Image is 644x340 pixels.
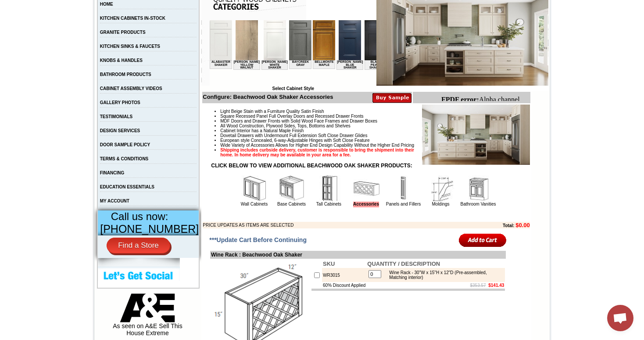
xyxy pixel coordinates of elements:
a: GRANITE PRODUCTS [100,30,146,35]
li: European style Concealed, 6-way-Adjustable Hinges with Soft Close Feature [220,138,530,143]
img: Bathroom Vanities [465,175,491,202]
a: TESTIMONIALS [100,114,132,119]
b: Configure: Beachwood Oak Shaker Accessories [203,94,333,100]
img: Wall Cabinets [241,175,268,202]
li: Dovetail Drawers with Undermount Full Extension Soft Close Drawer Glides [220,133,530,138]
a: Wall Cabinets [241,202,268,206]
li: Square Recessed Panel Full Overlay Doors and Recessed Drawer Fronts [220,114,530,119]
s: $353.57 [470,283,486,288]
a: BATHROOM PRODUCTS [100,72,151,77]
b: QUANTITY / DESCRIPTION [367,260,440,267]
li: All Wood Construction, Plywood Sides, Tops, Bottoms and Shelves [220,123,530,128]
a: EDUCATION ESSENTIALS [100,184,154,189]
b: $141.43 [488,283,504,288]
body: Alpha channel not supported: images/WDC2412_JSI_1.4.jpg.png [4,4,89,27]
li: Wide Variety of Accessories Allows for Higher End Design Capability Without the Higher End Pricing [220,143,530,148]
a: HOME [100,2,113,7]
iframe: Browser incompatible [210,20,376,86]
strong: CLICK BELOW TO VIEW ADDITIONAL BEACHWOOD OAK SHAKER PRODUCTS: [211,163,412,169]
b: SKU [323,260,335,267]
a: TERMS & CONDITIONS [100,156,149,161]
img: Base Cabinets [279,175,305,202]
td: PRICE UPDATES AS ITEMS ARE SELECTED [203,222,454,228]
a: DOOR SAMPLE POLICY [100,142,150,147]
img: Panels and Fillers [390,175,417,202]
td: Black Pearl Shaker [155,40,177,50]
span: [PHONE_NUMBER] [100,223,199,235]
a: CABINET ASSEMBLY VIDEOS [100,86,162,91]
img: Moldings [428,175,454,202]
a: Accessories [353,202,379,207]
a: Moldings [432,202,449,206]
a: Open chat [607,305,633,331]
strong: Shipping includes curbside delivery, customer is responsible to bring the shipment into their hom... [220,148,414,157]
a: KITCHEN CABINETS IN-STOCK [100,16,165,21]
a: Panels and Fillers [386,202,421,206]
li: MDF Doors and Drawer Fronts with Solid Wood Face Frames and Drawer Boxes [220,119,530,123]
a: GALLERY PHOTOS [100,100,140,105]
td: 60% Discount Applied [322,282,366,289]
span: ***Update Cart Before Continuing [209,236,307,243]
b: Total: [503,223,514,228]
li: Light Beige Stain with a Furniture Quality Satin Finish [220,109,530,114]
div: Wine Rack - 30"W x 15"H x 12"D (Pre-assembled, Matching interior) [385,270,503,280]
a: DESIGN SERVICES [100,128,140,133]
span: Call us now: [111,210,168,222]
img: Product Image [422,105,530,165]
a: Bathroom Vanities [461,202,496,206]
td: WR3015 [322,268,366,282]
b: FPDF error: [4,4,41,11]
input: Add to Cart [459,233,507,247]
a: KNOBS & HANDLES [100,58,143,63]
li: Cabinet Interior has a Natural Maple Finish [220,128,530,133]
b: $0.00 [515,222,530,228]
a: Tall Cabinets [316,202,341,206]
b: Select Cabinet Style [272,86,314,91]
img: Tall Cabinets [316,175,342,202]
a: MY ACCOUNT [100,199,129,203]
a: Base Cabinets [277,202,306,206]
td: Wine Rack : Beachwood Oak Shaker [210,251,506,259]
a: KITCHEN SINKS & FAUCETS [100,44,160,49]
a: FINANCING [100,170,125,175]
img: Accessories [353,175,379,202]
a: Find a Store [107,238,170,253]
